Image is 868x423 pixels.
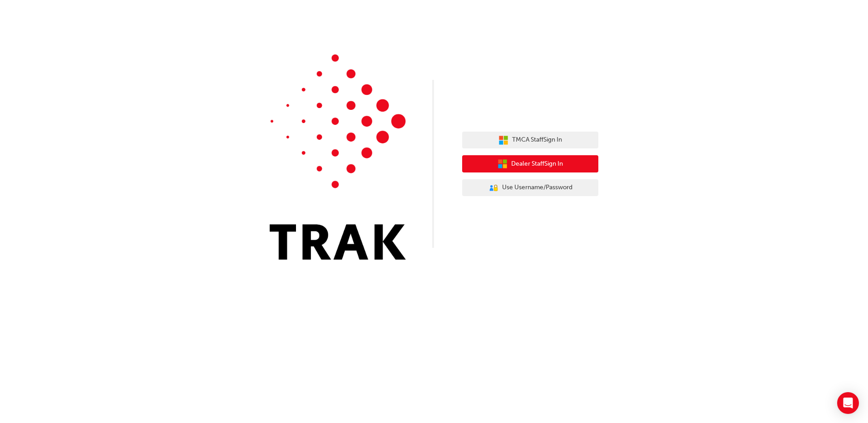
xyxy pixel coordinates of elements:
span: Dealer Staff Sign In [511,159,563,169]
img: Trak [270,54,406,260]
div: Open Intercom Messenger [837,392,859,414]
span: TMCA Staff Sign In [512,135,562,145]
button: Use Username/Password [462,179,598,197]
span: Use Username/Password [502,182,572,193]
button: TMCA StaffSign In [462,132,598,149]
button: Dealer StaffSign In [462,155,598,172]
